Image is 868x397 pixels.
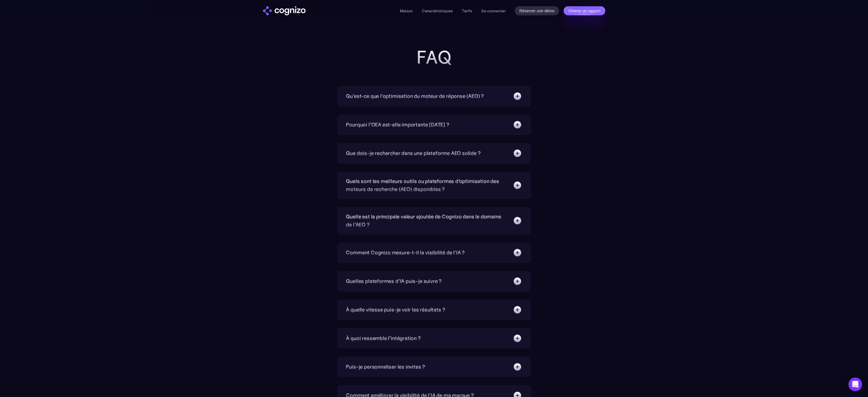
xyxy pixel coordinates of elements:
font: Comment Cognizo mesure-t-il la visibilité de l'IA ? [346,249,465,256]
a: Obtenir un rapport [564,6,605,15]
a: Réserver une démo [515,6,559,15]
font: À quoi ressemble l’intégration ? [346,335,421,342]
div: Ouvrir Intercom Messenger [849,378,862,391]
a: maison [263,6,306,15]
font: FAQ [416,46,451,69]
a: Caractéristiques [422,8,453,13]
img: logo de Cognizo [263,6,306,15]
font: Obtenir un rapport [568,9,601,13]
a: Se connecter [481,7,506,14]
font: Réserver une démo [519,9,555,13]
font: Se connecter [481,8,506,13]
a: Tarifs [462,8,472,13]
font: Qu'est-ce que l'optimisation du moteur de réponse (AEO) ? [346,93,484,99]
font: Que dois-je rechercher dans une plateforme AEO solide ? [346,150,481,157]
font: Quelles plateformes d’IA puis-je suivre ? [346,278,442,284]
font: Quelle est la principale valeur ajoutée de Cognizo dans le domaine de l’AEO ? [346,213,501,228]
font: Puis-je personnaliser les invites ? [346,364,425,370]
a: Maison [400,8,413,13]
font: Pourquoi l’OEA est-elle importante [DATE] ? [346,121,449,128]
font: Quels sont les meilleurs outils ou plateformes d’optimisation des moteurs de recherche (AEO) disp... [346,178,499,193]
font: À quelle vitesse puis-je voir les résultats ? [346,306,445,313]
